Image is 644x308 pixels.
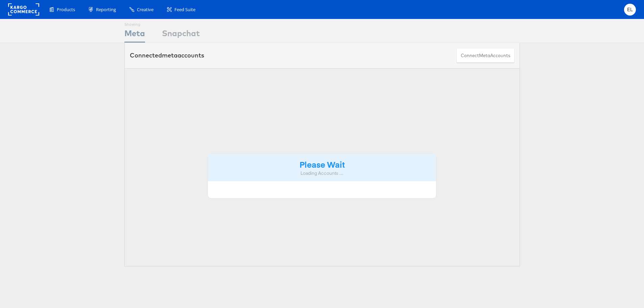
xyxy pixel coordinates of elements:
span: Products [57,6,75,13]
div: Meta [124,27,145,43]
span: Feed Suite [174,6,195,13]
strong: Please Wait [300,159,345,170]
div: Showing [124,19,145,27]
span: meta [162,51,177,59]
div: Loading Accounts .... [213,170,431,176]
button: ConnectmetaAccounts [456,48,515,63]
div: Connected accounts [130,51,204,60]
span: EL [627,7,633,12]
span: Reporting [96,6,116,13]
span: Creative [137,6,153,13]
div: Snapchat [162,27,200,43]
span: meta [479,52,490,59]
